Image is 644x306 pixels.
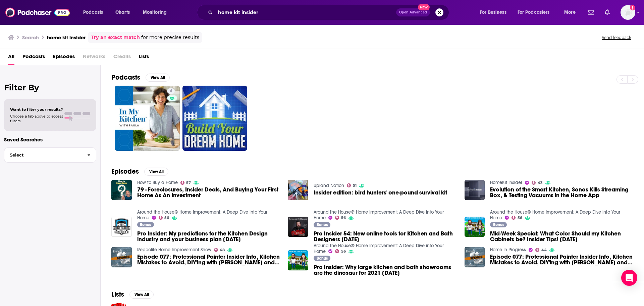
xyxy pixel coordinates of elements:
[512,216,522,220] a: 56
[141,34,199,41] span: for more precise results
[288,180,308,200] img: Insider edition: bird hunters' one-pound survival kit
[144,168,168,176] button: View All
[140,223,151,227] span: Bonus
[129,291,154,299] button: View All
[8,51,14,65] a: All
[518,8,550,17] span: For Podcasters
[137,254,280,265] span: Episode 077: Professional Painter Insider Info, Kitchen Mistakes to Avoid, DIY'ing with [PERSON_N...
[480,8,506,17] span: For Business
[335,249,346,253] a: 56
[317,256,328,260] span: Bonus
[138,7,175,18] button: open menu
[314,231,457,242] span: Pro Insider 54: New online tools for Kitchen and Bath Designers [DATE]
[180,181,191,185] a: 57
[111,73,170,82] a: PodcastsView All
[490,231,633,242] span: Mid-Week Special: What Color Should my Kitchen Cabinets be? Insider Tips! [DATE]
[111,167,168,176] a: EpisodesView All
[493,223,504,227] span: Bonus
[630,5,635,10] svg: Add a profile image
[621,270,637,286] div: Open Intercom Messenger
[53,51,75,65] span: Episodes
[621,5,635,20] span: Logged in as MichaelSmart
[518,216,522,219] span: 56
[288,217,308,237] img: Pro Insider 54: New online tools for Kitchen and Bath Designers 7 30 2020
[220,249,225,252] span: 48
[353,184,357,187] span: 51
[78,7,112,18] button: open menu
[465,217,485,237] a: Mid-Week Special: What Color Should my Kitchen Cabinets be? Insider Tips! 6 3 2020
[186,181,191,184] span: 57
[475,7,515,18] button: open menu
[137,187,280,198] a: 79 - Foreclosures, Insider Deals, And Buying Your First Home As An Investment
[418,4,430,10] span: New
[146,74,170,82] button: View All
[137,180,178,185] a: How to Buy a Home
[314,231,457,242] a: Pro Insider 54: New online tools for Kitchen and Bath Designers 7 30 2020
[203,5,455,20] div: Search podcasts, credits, & more...
[314,190,447,195] a: Insider edition: bird hunters' one-pound survival kit
[564,8,576,17] span: More
[314,264,457,276] span: Pro Insider: Why large kitchen and bath showrooms are the dinosaur for 2021 [DATE]
[288,250,308,271] img: Pro Insider: Why large kitchen and bath showrooms are the dinosaur for 2021 12 10 2020
[335,216,346,220] a: 56
[314,209,444,221] a: Around the House® Home Improvement: A Deep Dive into Your Home
[83,8,103,17] span: Podcasts
[170,88,172,95] span: 4
[91,34,140,41] a: Try an exact match
[4,147,96,163] button: Select
[111,290,124,299] h2: Lists
[465,180,485,200] a: Evolution of the Smart Kitchen, Sonos Kills Streaming Box, & Testing Vacuums in the Home App
[167,88,175,94] a: 4
[490,247,526,253] a: Home In Progress
[5,6,70,19] img: Podchaser - Follow, Share and Rate Podcasts
[22,51,45,65] a: Podcasts
[137,231,280,242] span: Pro Insider: My predictions for the Kitchen Design industry and your business plan [DATE]
[111,7,134,18] a: Charts
[47,34,86,41] h3: home kit insider
[532,181,543,185] a: 43
[83,51,105,65] span: Networks
[111,290,154,299] a: ListsView All
[490,231,633,242] a: Mid-Week Special: What Color Should my Kitchen Cabinets be? Insider Tips! 6 3 2020
[111,180,132,200] img: 79 - Foreclosures, Insider Deals, And Buying Your First Home As An Investment
[341,250,346,253] span: 56
[111,217,132,237] img: Pro Insider: My predictions for the Kitchen Design industry and your business plan 1 21 2021
[113,51,131,65] span: Credits
[4,153,82,157] span: Select
[317,223,328,227] span: Bonus
[139,51,149,65] a: Lists
[111,73,140,82] h2: Podcasts
[314,183,344,188] a: Upland Nation
[538,181,543,184] span: 43
[585,7,597,18] a: Show notifications dropdown
[600,35,633,40] button: Send feedback
[513,7,559,18] button: open menu
[399,11,427,14] span: Open Advanced
[137,209,267,221] a: Around the House® Home Improvement: A Deep Dive into Your Home
[10,114,63,123] span: Choose a tab above to access filters.
[164,216,169,219] span: 56
[621,5,635,20] button: Show profile menu
[490,187,633,198] a: Evolution of the Smart Kitchen, Sonos Kills Streaming Box, & Testing Vacuums in the Home App
[4,136,96,143] p: Saved Searches
[159,216,169,220] a: 56
[396,8,430,16] button: Open AdvancedNew
[115,8,130,17] span: Charts
[314,243,444,254] a: Around the House® Home Improvement: A Deep Dive into Your Home
[490,254,633,265] span: Episode 077: Professional Painter Insider Info, Kitchen Mistakes to Avoid, DIY'ing with [PERSON_N...
[341,216,346,219] span: 56
[111,247,132,267] img: Episode 077: Professional Painter Insider Info, Kitchen Mistakes to Avoid, DIY'ing with Mike and ...
[602,7,612,18] a: Show notifications dropdown
[465,247,485,267] img: Episode 077: Professional Painter Insider Info, Kitchen Mistakes to Avoid, DIY'ing with Mike and ...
